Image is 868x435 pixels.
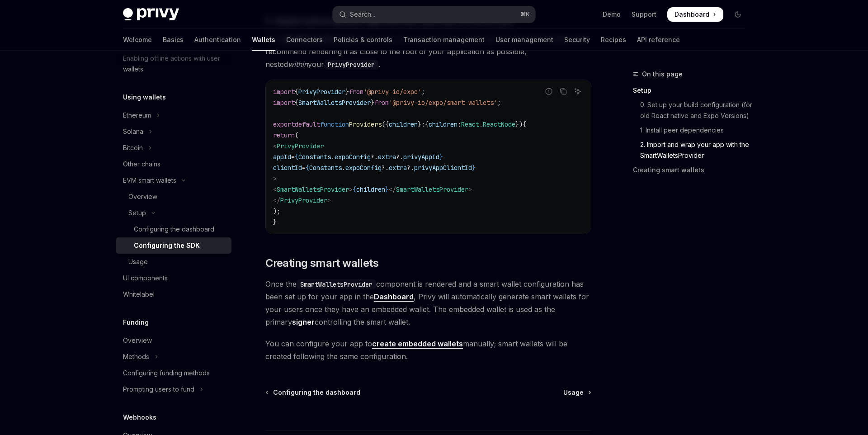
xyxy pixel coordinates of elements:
span: Configuring the dashboard [273,388,360,397]
span: ; [497,99,501,107]
span: children [389,120,418,128]
span: ReactNode [483,120,515,128]
a: Policies & controls [334,29,392,51]
span: < [273,185,277,194]
span: ); [273,207,280,215]
div: Configuring the dashboard [134,224,214,235]
span: { [295,88,298,96]
span: Providers [349,120,382,128]
div: Configuring funding methods [123,368,210,378]
a: Setup [633,83,752,98]
code: PrivyProvider [324,60,378,70]
span: Usage [563,388,584,397]
div: Configuring the SDK [134,240,200,251]
span: }) [515,120,523,128]
span: } [418,120,421,128]
a: Dashboard [374,292,414,302]
span: </ [273,196,280,204]
span: = [291,153,295,161]
span: The must wrap any component or page that will use smart wallets. We recommend rendering it as clo... [265,33,591,71]
a: Connectors [286,29,323,51]
span: privyAppId [403,153,439,161]
span: . [479,120,483,128]
span: < [273,142,277,150]
button: Toggle Ethereum section [116,107,231,123]
a: Usage [563,388,590,397]
span: : [458,120,461,128]
button: Toggle Prompting users to fund section [116,381,231,397]
span: Constants [298,153,331,161]
span: from [349,88,363,96]
div: Prompting users to fund [123,384,194,395]
span: ?. [396,153,403,161]
a: 2. Import and wrap your app with the SmartWalletsProvider [633,137,752,163]
em: within [288,60,308,69]
a: API reference [637,29,680,51]
span: { [425,120,429,128]
span: default [295,120,320,128]
span: function [320,120,349,128]
span: '@privy-io/expo/smart-wallets' [389,99,497,107]
span: export [273,120,295,128]
a: Dashboard [667,7,723,22]
a: Usage [116,254,231,270]
span: ; [421,88,425,96]
span: Once the component is rendered and a smart wallet configuration has been set up for your app in t... [265,278,591,328]
span: : [421,120,425,128]
span: expoConfig [345,164,382,172]
span: { [523,120,526,128]
h5: Funding [123,317,149,328]
button: Toggle EVM smart wallets section [116,172,231,189]
span: . [331,153,335,161]
button: Copy the contents from the code block [557,85,569,97]
span: PrivyProvider [277,142,324,150]
a: Authentication [194,29,241,51]
a: Configuring funding methods [116,365,231,381]
span: } [273,218,277,226]
div: Solana [123,126,143,137]
span: </ [389,185,396,194]
span: > [468,185,472,194]
a: Whitelabel [116,286,231,303]
img: dark logo [123,8,179,21]
a: Support [632,10,656,19]
span: . [342,164,345,172]
div: Bitcoin [123,142,143,153]
button: Open search [333,6,535,23]
span: privyAppClientId [414,164,472,172]
span: return [273,131,295,139]
span: ( [295,131,298,139]
button: Toggle Solana section [116,123,231,140]
span: Creating smart wallets [265,256,378,270]
a: Overview [116,332,231,349]
div: UI components [123,273,168,284]
span: children [429,120,458,128]
div: Setup [128,208,146,218]
button: Toggle Methods section [116,349,231,365]
span: import [273,88,295,96]
span: You can configure your app to manually; smart wallets will be created following the same configur... [265,337,591,363]
a: Basics [163,29,184,51]
span: > [349,185,353,194]
span: from [374,99,389,107]
a: Transaction management [403,29,485,51]
button: Toggle Bitcoin section [116,140,231,156]
div: Ethereum [123,110,151,121]
span: ?. [407,164,414,172]
div: Whitelabel [123,289,155,300]
div: Search... [350,9,375,20]
button: Toggle dark mode [731,7,745,22]
span: } [385,185,389,194]
a: Configuring the SDK [116,237,231,254]
a: Other chains [116,156,231,172]
span: } [371,99,374,107]
div: Methods [123,351,149,362]
button: Ask AI [572,85,584,97]
span: extra [378,153,396,161]
span: extra [389,164,407,172]
span: ⌘ K [520,11,530,18]
span: appId [273,153,291,161]
span: ({ [382,120,389,128]
span: expoConfig [335,153,371,161]
a: Recipes [601,29,626,51]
